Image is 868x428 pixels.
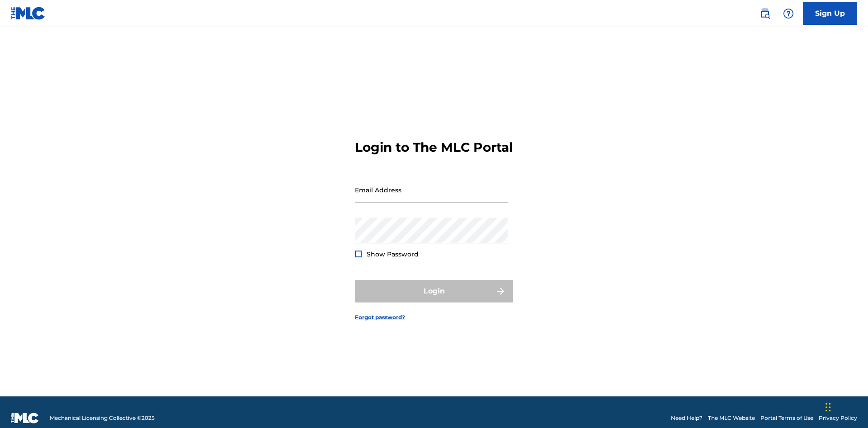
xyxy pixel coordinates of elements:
[760,414,813,422] a: Portal Terms of Use
[783,8,794,19] img: help
[708,414,755,422] a: The MLC Website
[355,140,513,155] h3: Login to The MLC Portal
[11,7,46,20] img: MLC Logo
[367,250,419,258] span: Show Password
[355,313,405,321] a: Forgot password?
[759,8,770,19] img: search
[823,385,868,428] iframe: Chat Widget
[11,413,39,423] img: logo
[779,5,797,23] div: Help
[50,414,155,422] span: Mechanical Licensing Collective © 2025
[819,414,857,422] a: Privacy Policy
[803,2,857,25] a: Sign Up
[671,414,703,422] a: Need Help?
[826,394,831,421] div: Drag
[756,5,774,23] a: Public Search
